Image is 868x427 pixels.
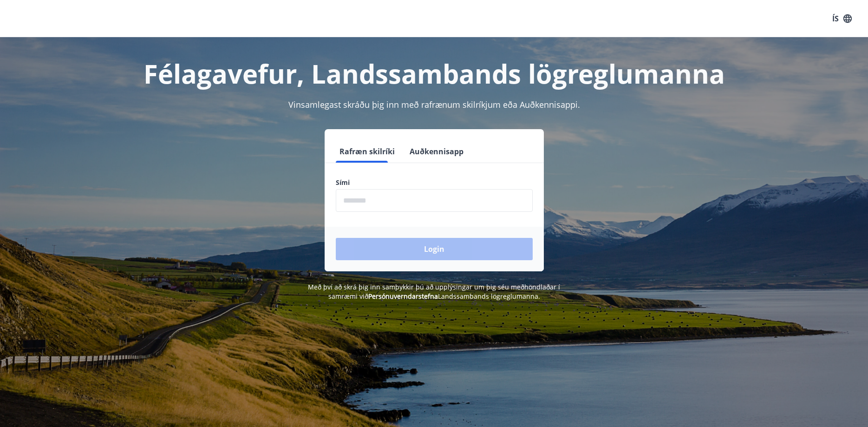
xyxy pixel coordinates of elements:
h1: Félagavefur, Landssambands lögreglumanna [111,56,757,91]
a: Persónuverndarstefna [368,292,438,301]
span: Vinsamlegast skráðu þig inn með rafrænum skilríkjum eða Auðkennisappi. [288,99,580,110]
span: Með því að skrá þig inn samþykkir þú að upplýsingar um þig séu meðhöndlaðar í samræmi við Landssa... [308,282,560,301]
button: Auðkennisapp [406,140,467,163]
button: ÍS [827,10,857,27]
button: Rafræn skilríki [336,140,398,163]
label: Sími [336,178,533,187]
